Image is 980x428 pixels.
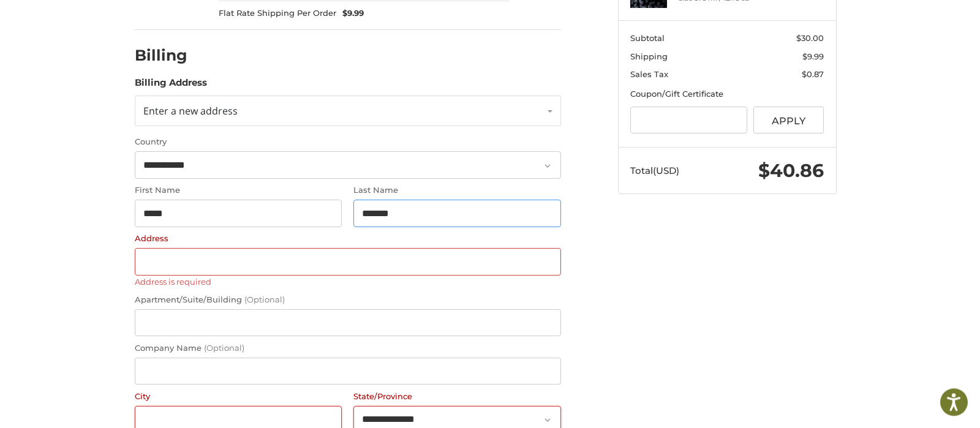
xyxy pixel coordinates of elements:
[630,69,668,79] span: Sales Tax
[802,69,824,79] span: $0.87
[135,46,206,65] h2: Billing
[630,88,824,100] div: Coupon/Gift Certificate
[204,343,244,353] small: (Optional)
[141,16,156,31] button: Open LiveChat chat widget
[630,51,668,61] span: Shipping
[135,391,342,403] label: City
[753,107,824,134] button: Apply
[135,136,561,148] label: Country
[630,165,679,176] span: Total (USD)
[135,184,342,197] label: First Name
[135,277,561,287] label: Address is required
[135,342,561,355] label: Company Name
[802,51,824,61] span: $9.99
[219,7,336,20] span: Flat Rate Shipping Per Order
[135,96,561,126] a: Enter or select a different address
[796,33,824,43] span: $30.00
[17,18,138,28] p: We're away right now. Please check back later!
[336,7,364,20] span: $9.99
[143,104,238,118] span: Enter a new address
[353,391,560,403] label: State/Province
[353,184,560,197] label: Last Name
[630,107,747,134] input: Gift Certificate or Coupon Code
[135,294,561,306] label: Apartment/Suite/Building
[244,295,285,304] small: (Optional)
[135,233,561,245] label: Address
[135,76,207,96] legend: Billing Address
[630,33,665,43] span: Subtotal
[758,159,824,182] span: $40.86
